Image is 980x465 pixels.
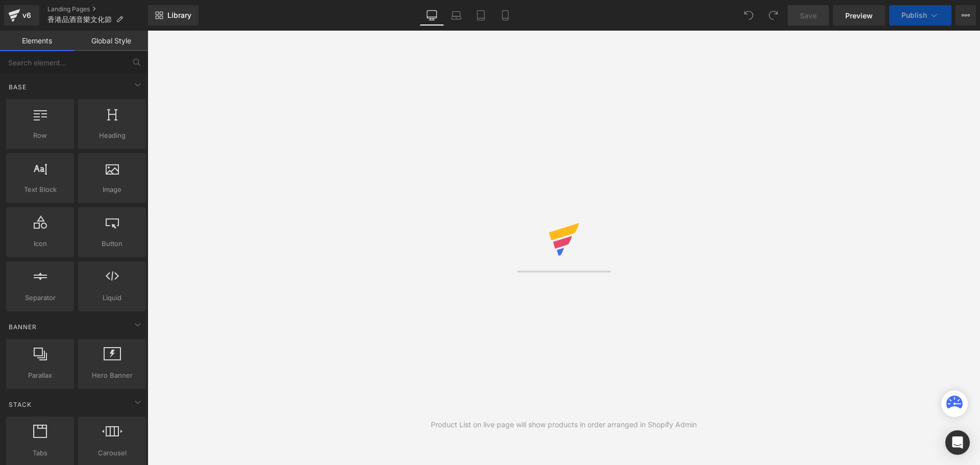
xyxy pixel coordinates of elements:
span: Separator [9,292,71,303]
a: Global Style [74,31,148,51]
div: v6 [20,9,33,22]
span: Carousel [81,448,143,458]
div: Open Intercom Messenger [945,430,970,455]
button: Redo [763,5,783,26]
span: Text Block [9,184,71,195]
a: New Library [148,5,199,26]
span: Hero Banner [81,370,143,381]
span: Image [81,184,143,195]
a: Desktop [420,5,444,26]
span: Parallax [9,370,71,381]
span: Icon [9,238,71,249]
a: Preview [833,5,885,26]
span: Save [800,10,817,21]
span: Row [9,130,71,141]
span: Library [167,11,191,20]
span: Tabs [9,448,71,458]
span: Liquid [81,292,143,303]
span: Heading [81,130,143,141]
span: Stack [8,400,33,409]
a: Landing Pages [47,5,148,13]
a: Mobile [493,5,518,26]
button: Undo [739,5,759,26]
span: Button [81,238,143,249]
button: Publish [889,5,951,26]
span: Base [8,82,28,92]
span: Banner [8,322,38,332]
a: v6 [4,5,39,26]
a: Tablet [469,5,493,26]
a: Laptop [444,5,469,26]
button: More [955,5,976,26]
span: 香港品酒音樂文化節 [47,15,112,23]
div: Product List on live page will show products in order arranged in Shopify Admin [431,419,697,430]
span: Publish [901,11,927,19]
span: Preview [845,10,873,21]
